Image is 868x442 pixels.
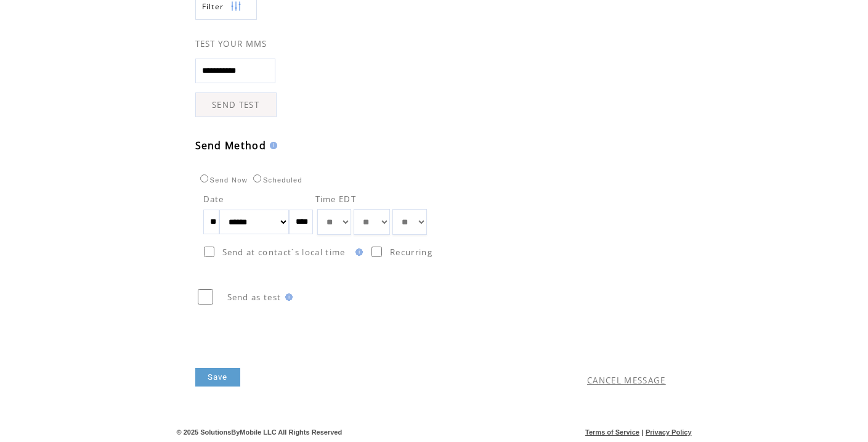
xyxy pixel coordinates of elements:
[195,38,267,49] span: TEST YOUR MMS
[266,142,277,149] img: help.gif
[641,428,643,436] span: |
[195,368,240,387] a: Save
[587,375,666,386] a: CANCEL MESSAGE
[352,248,363,256] img: help.gif
[250,176,302,184] label: Scheduled
[197,176,248,184] label: Send Now
[203,194,224,205] span: Date
[585,428,639,436] a: Terms of Service
[200,174,208,182] input: Send Now
[222,247,346,258] span: Send at contact`s local time
[202,1,224,12] span: Show filters
[390,247,432,258] span: Recurring
[227,292,282,303] span: Send as test
[282,293,293,301] img: help.gif
[177,428,343,436] span: © 2025 SolutionsByMobile LLC All Rights Reserved
[646,428,692,436] a: Privacy Policy
[253,174,261,182] input: Scheduled
[195,139,267,152] span: Send Method
[195,92,277,117] a: SEND TEST
[315,194,357,205] span: Time EDT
